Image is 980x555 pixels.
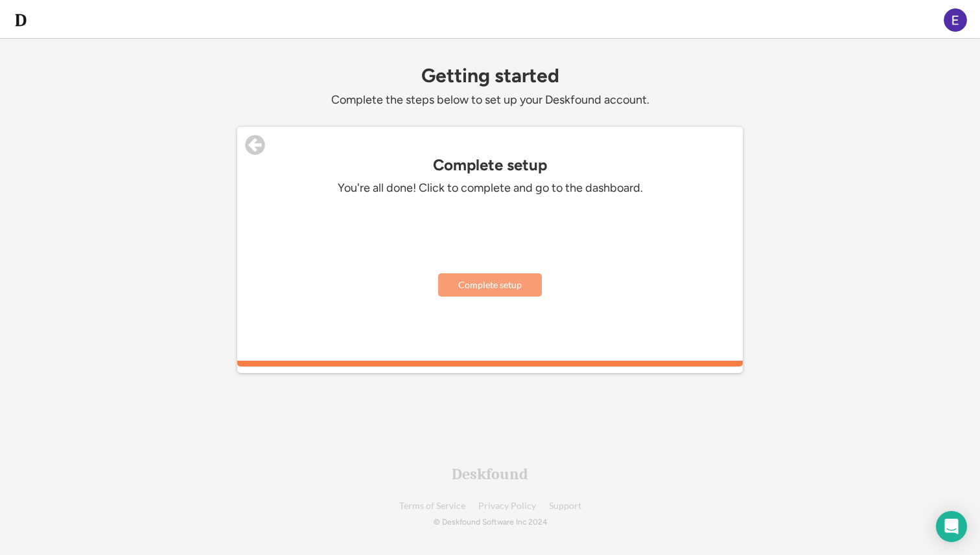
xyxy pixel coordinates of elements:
img: ACg8ocJ_Bsz6ND1NF8bJODVV1KAD_KVy-EB4H5btfZ9LgJBNJW8FAA=s96-c [944,8,967,32]
div: Deskfound [452,466,528,482]
div: Complete setup [237,156,743,174]
a: Privacy Policy [478,501,536,511]
div: Complete the steps below to set up your Deskfound account. [237,93,743,108]
div: You're all done! Click to complete and go to the dashboard. [296,181,684,196]
a: Support [549,501,581,511]
div: 100% [240,361,740,367]
a: Terms of Service [399,501,465,511]
div: Getting started [237,65,743,86]
button: Complete setup [438,273,542,297]
div: Open Intercom Messenger [936,511,967,542]
img: d-whitebg.png [13,12,29,28]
